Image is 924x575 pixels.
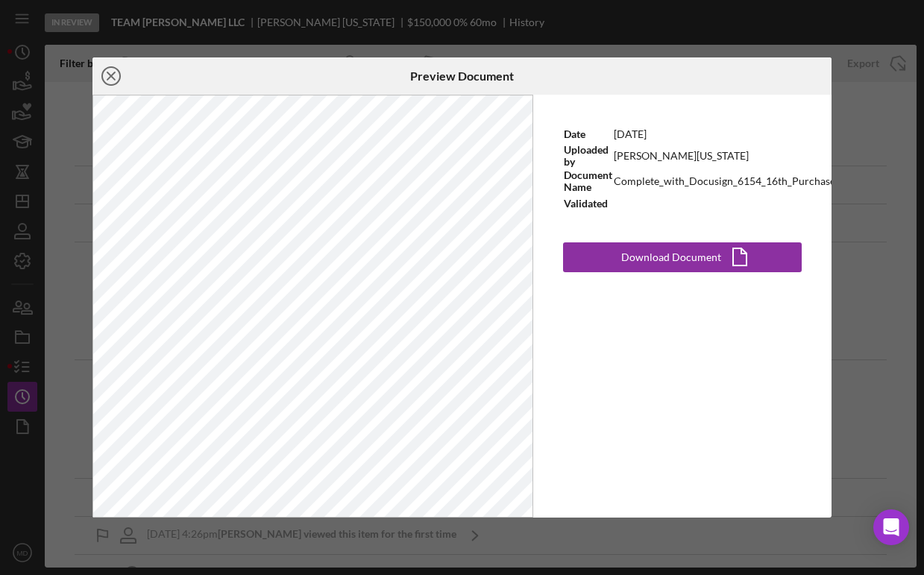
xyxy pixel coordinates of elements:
b: Uploaded by [564,143,609,168]
div: Download Document [621,242,721,272]
td: Complete_with_Docusign_6154_16th_Purchase_Ag.pdf [613,169,871,194]
td: [PERSON_NAME][US_STATE] [613,143,871,169]
b: Document Name [564,169,612,193]
td: [DATE] [613,125,871,143]
b: Date [564,128,585,140]
b: Validated [564,197,608,210]
button: Download Document [563,242,802,272]
div: Open Intercom Messenger [873,509,909,545]
h6: Preview Document [410,69,514,83]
